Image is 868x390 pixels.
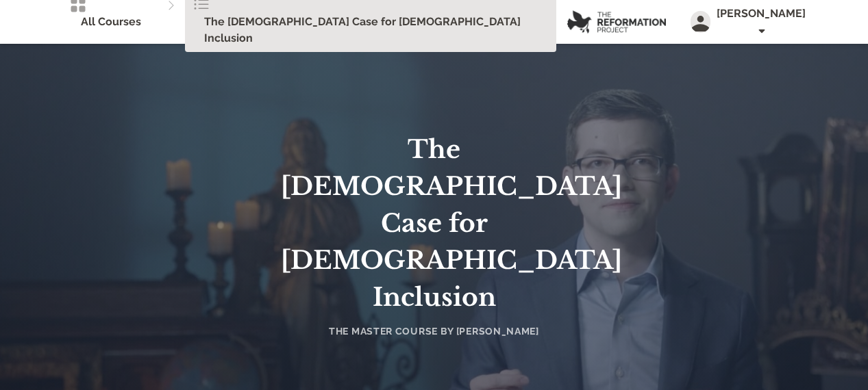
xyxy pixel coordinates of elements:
[716,5,806,38] span: [PERSON_NAME]
[81,14,141,30] span: All Courses
[281,131,588,316] h1: The [DEMOGRAPHIC_DATA] Case for [DEMOGRAPHIC_DATA] Inclusion
[567,10,666,34] img: logo.png
[204,14,548,47] span: The [DEMOGRAPHIC_DATA] Case for [DEMOGRAPHIC_DATA] Inclusion
[281,324,588,338] h4: The Master Course by [PERSON_NAME]
[691,5,807,38] button: [PERSON_NAME]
